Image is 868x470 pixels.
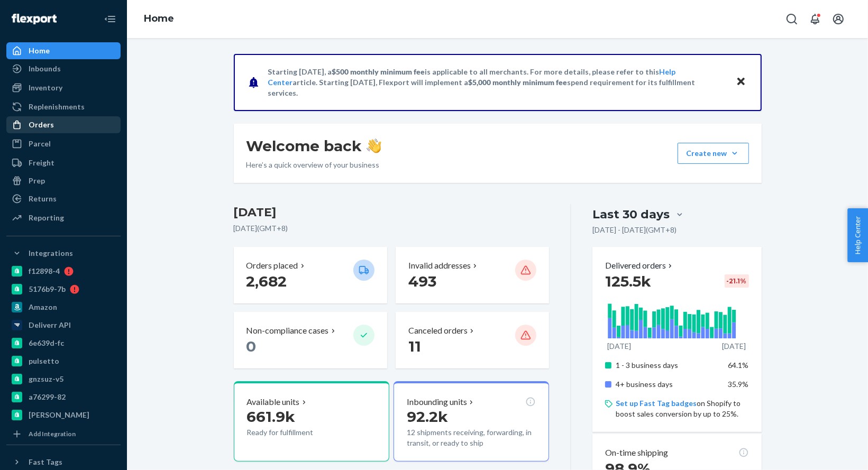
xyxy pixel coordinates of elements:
p: Starting [DATE], a is applicable to all merchants. For more details, please refer to this article... [268,67,726,98]
ol: breadcrumbs [135,4,182,34]
div: Last 30 days [592,206,670,223]
p: 4+ business days [616,379,720,390]
div: 6e639d-fc [29,338,64,348]
p: On-time shipping [605,447,668,459]
a: Home [144,13,174,24]
a: [PERSON_NAME] [6,407,121,423]
div: Home [29,45,50,56]
span: 2,682 [246,272,287,290]
button: Non-compliance cases 0 [234,312,387,368]
button: Open notifications [805,8,826,30]
span: 35.9% [728,380,749,389]
div: Reporting [29,213,64,223]
a: gnzsuz-v5 [6,371,121,388]
a: 5176b9-7b [6,281,121,298]
button: Open Search Box [781,8,802,30]
div: pulsetto [29,356,59,366]
p: Non-compliance cases [246,325,329,337]
button: Invalid addresses 493 [396,247,549,303]
a: a76299-82 [6,389,121,406]
span: 11 [408,337,421,355]
a: Parcel [6,135,121,152]
img: Flexport logo [12,14,57,24]
img: hand-wave emoji [367,139,381,153]
p: 12 shipments receiving, forwarding, in transit, or ready to ship [407,427,536,448]
button: Integrations [6,245,121,262]
div: gnzsuz-v5 [29,374,63,384]
a: Deliverr API [6,317,121,334]
div: Inventory [29,82,62,93]
button: Close Navigation [99,8,121,30]
div: 5176b9-7b [29,284,66,294]
h3: [DATE] [234,204,550,221]
div: -21.1 % [725,274,749,288]
a: Set up Fast Tag badges [616,399,697,408]
p: Inbounding units [407,396,467,408]
p: Ready for fulfillment [247,427,345,438]
a: Orders [6,116,121,133]
p: on Shopify to boost sales conversion by up to 25%. [616,398,748,419]
a: Returns [6,190,121,207]
div: Freight [29,158,54,168]
span: 125.5k [605,272,651,290]
button: Canceled orders 11 [396,312,549,368]
div: Amazon [29,302,57,312]
span: $5,000 monthly minimum fee [469,78,568,87]
a: Reporting [6,209,121,226]
a: Prep [6,172,121,189]
a: 6e639d-fc [6,335,121,352]
a: Replenishments [6,98,121,115]
p: [DATE] [722,341,746,352]
div: a76299-82 [29,392,66,402]
a: pulsetto [6,353,121,370]
p: Here’s a quick overview of your business [246,160,381,170]
button: Orders placed 2,682 [234,247,387,303]
a: Inventory [6,79,121,96]
button: Help Center [847,208,868,262]
span: 661.9k [247,408,296,426]
div: [PERSON_NAME] [29,410,89,420]
span: 92.2k [407,408,448,426]
a: Home [6,42,121,59]
div: Integrations [29,248,73,259]
div: Returns [29,193,57,204]
p: Available units [247,396,300,408]
button: Create new [678,143,749,164]
p: [DATE] [607,341,631,352]
button: Delivered orders [605,260,674,272]
span: 0 [246,337,257,355]
a: Freight [6,154,121,171]
div: Deliverr API [29,320,71,330]
p: Canceled orders [408,325,468,337]
span: 64.1% [728,361,749,370]
a: f12898-4 [6,263,121,280]
div: Add Integration [29,429,76,438]
button: Open account menu [828,8,849,30]
p: Orders placed [246,260,298,272]
p: [DATE] ( GMT+8 ) [234,223,550,234]
a: Amazon [6,299,121,316]
a: Add Integration [6,428,121,440]
div: Orders [29,119,54,130]
a: Inbounds [6,60,121,77]
p: [DATE] - [DATE] ( GMT+8 ) [592,225,677,235]
div: Fast Tags [29,457,62,467]
span: 493 [408,272,436,290]
div: Parcel [29,139,51,149]
p: Invalid addresses [408,260,471,272]
button: Close [734,75,748,90]
div: f12898-4 [29,266,60,277]
button: Inbounding units92.2k12 shipments receiving, forwarding, in transit, or ready to ship [394,381,549,462]
div: Prep [29,176,45,186]
button: Available units661.9kReady for fulfillment [234,381,389,462]
h1: Welcome back [246,136,381,155]
div: Inbounds [29,63,61,74]
div: Replenishments [29,102,85,112]
span: $500 monthly minimum fee [332,67,425,76]
p: 1 - 3 business days [616,360,720,371]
